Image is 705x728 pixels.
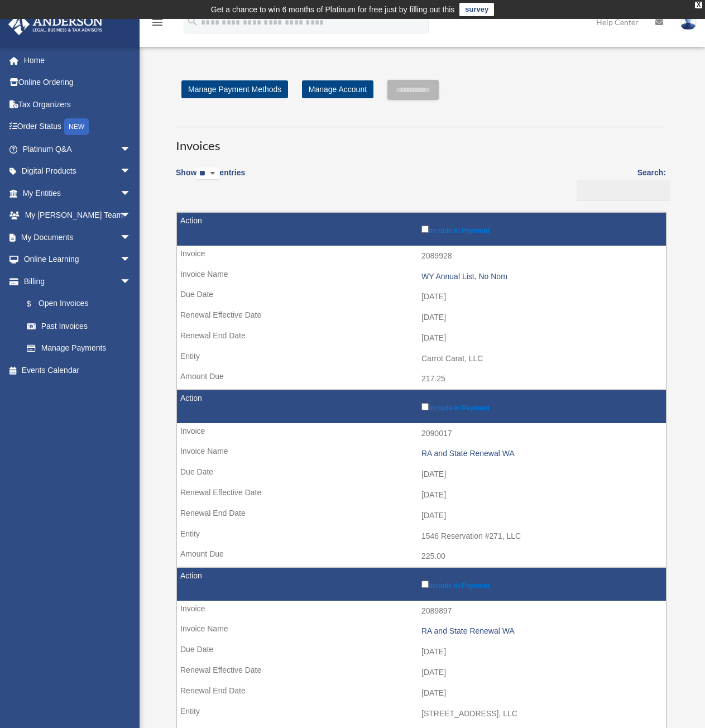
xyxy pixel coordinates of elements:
[177,662,666,683] td: [DATE]
[5,13,106,35] img: Anderson Advisors Platinum Portal
[151,16,164,29] i: menu
[8,226,148,248] a: My Documentsarrow_drop_down
[8,359,148,381] a: Events Calendar
[8,71,148,94] a: Online Ordering
[8,270,142,293] a: Billingarrow_drop_down
[177,423,666,444] td: 2090017
[33,297,39,311] span: $
[176,127,666,155] h3: Invoices
[177,368,666,390] td: 217.25
[211,3,455,16] div: Get a chance to win 6 months of Platinum for free just by filling out this
[8,49,148,71] a: Home
[421,449,660,458] div: RA and State Renewal WA
[177,505,666,526] td: [DATE]
[177,348,666,370] td: Carrot Carat, LLC
[8,204,148,227] a: My [PERSON_NAME] Teamarrow_drop_down
[459,3,494,16] a: survey
[421,223,660,234] label: Include in Payment
[16,293,137,315] a: $Open Invoices
[421,578,660,590] label: Include in Payment
[177,464,666,485] td: [DATE]
[8,182,148,204] a: My Entitiesarrow_drop_down
[8,160,148,183] a: Digital Productsarrow_drop_down
[120,270,142,293] span: arrow_drop_down
[181,80,288,98] a: Manage Payment Methods
[177,328,666,349] td: [DATE]
[16,337,142,360] a: Manage Payments
[421,403,429,410] input: Include in Payment
[421,226,429,233] input: Include in Payment
[120,226,142,249] span: arrow_drop_down
[177,246,666,267] td: 2089928
[176,166,245,191] label: Show entries
[177,601,666,622] td: 2089897
[421,401,660,412] label: Include in Payment
[8,116,148,138] a: Order StatusNEW
[695,2,702,8] div: close
[680,14,697,30] img: User Pic
[177,526,666,547] td: 1546 Reservation #271, LLC
[177,683,666,704] td: [DATE]
[120,204,142,227] span: arrow_drop_down
[302,80,373,98] a: Manage Account
[120,182,142,205] span: arrow_drop_down
[421,581,429,588] input: Include in Payment
[16,315,142,337] a: Past Invoices
[8,138,148,160] a: Platinum Q&Aarrow_drop_down
[177,703,666,725] td: [STREET_ADDRESS], LLC
[186,15,199,27] i: search
[196,167,219,180] select: Showentries
[151,20,164,29] a: menu
[421,626,660,636] div: RA and State Renewal WA
[177,546,666,567] td: 225.00
[177,641,666,663] td: [DATE]
[8,93,148,116] a: Tax Organizers
[177,307,666,328] td: [DATE]
[120,248,142,271] span: arrow_drop_down
[573,166,666,200] label: Search:
[577,180,670,201] input: Search:
[421,272,660,281] div: WY Annual List, No Nom
[177,485,666,506] td: [DATE]
[120,138,142,161] span: arrow_drop_down
[64,118,89,135] div: NEW
[8,248,148,271] a: Online Learningarrow_drop_down
[177,286,666,308] td: [DATE]
[120,160,142,183] span: arrow_drop_down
